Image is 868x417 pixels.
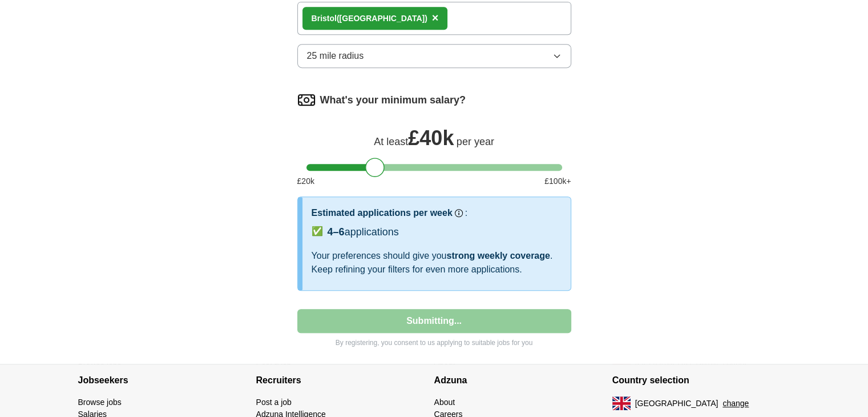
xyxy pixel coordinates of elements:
[312,13,427,25] div: tol
[612,396,631,410] img: UK flag
[434,398,455,407] a: About
[457,136,494,147] span: per year
[320,93,466,108] label: What's your minimum salary?
[312,206,453,220] h3: Estimated applications per week
[297,309,571,333] button: Submitting...
[432,11,439,24] span: ×
[78,398,122,407] a: Browse jobs
[297,44,571,68] button: 25 mile radius
[635,398,718,410] span: [GEOGRAPHIC_DATA]
[374,136,408,147] span: At least
[722,398,749,410] button: change
[297,175,314,187] span: £ 20 k
[337,14,427,23] span: ([GEOGRAPHIC_DATA])
[612,364,790,396] h4: Country selection
[432,10,439,27] button: ×
[312,224,323,238] span: ✅
[328,224,399,240] div: applications
[312,14,327,23] strong: Bris
[256,398,292,407] a: Post a job
[408,126,454,150] span: £ 40k
[446,251,550,260] span: strong weekly coverage
[312,249,562,276] div: Your preferences should give you . Keep refining your filters for even more applications.
[307,49,364,63] span: 25 mile radius
[465,206,467,220] h3: :
[297,91,316,109] img: salary.png
[297,338,571,348] p: By registering, you consent to us applying to suitable jobs for you
[328,226,345,238] span: 4–6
